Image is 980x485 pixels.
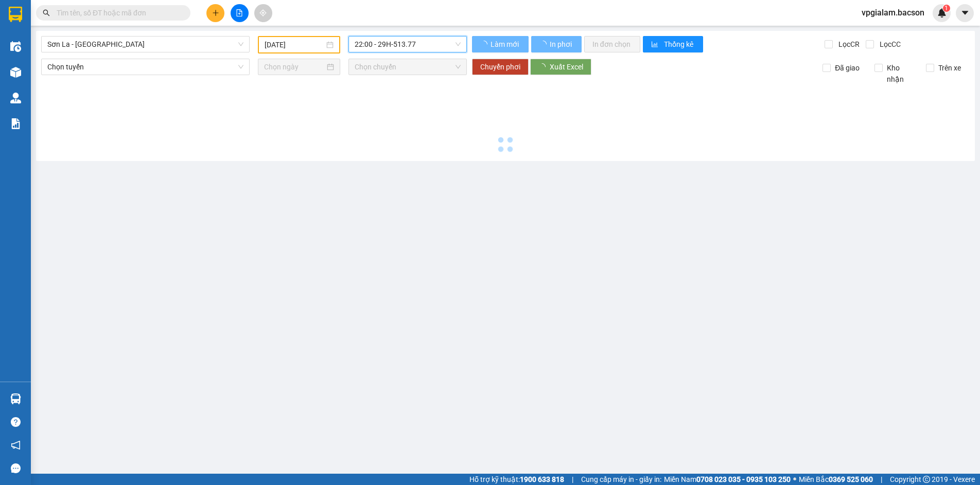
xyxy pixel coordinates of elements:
[11,463,21,473] span: message
[355,37,461,52] span: 22:00 - 29H-513.77
[829,475,873,483] strong: 0369 525 060
[236,9,243,16] span: file-add
[550,39,573,50] span: In phơi
[934,62,965,74] span: Trên xe
[943,5,950,12] sup: 1
[43,9,50,16] span: search
[472,36,529,52] button: Làm mới
[9,7,22,22] img: logo-vxr
[923,476,930,483] span: copyright
[231,4,249,22] button: file-add
[696,475,791,483] strong: 0708 023 035 - 0935 103 250
[10,393,21,404] img: warehouse-icon
[57,7,178,19] input: Tìm tên, số ĐT hoặc mã đơn
[491,39,520,50] span: Làm mới
[530,59,591,75] button: Xuất Excel
[799,474,873,485] span: Miền Bắc
[834,39,861,50] span: Lọc CR
[651,41,660,49] span: bar-chart
[956,4,974,22] button: caret-down
[643,36,703,52] button: bar-chartThống kê
[10,118,21,129] img: solution-icon
[47,59,243,75] span: Chọn tuyến
[10,93,21,103] img: warehouse-icon
[520,475,564,483] strong: 1900 633 818
[581,474,661,485] span: Cung cấp máy in - giấy in:
[944,5,948,12] span: 1
[47,37,243,52] span: Sơn La - Hà Nội
[937,8,947,17] img: icon-new-feature
[259,9,267,16] span: aim
[831,62,864,74] span: Đã giao
[355,59,461,75] span: Chọn chuyến
[11,440,21,450] span: notification
[469,474,564,485] span: Hỗ trợ kỹ thuật:
[550,61,583,73] span: Xuất Excel
[664,474,791,485] span: Miền Nam
[10,41,21,52] img: warehouse-icon
[876,39,902,50] span: Lọc CC
[584,36,640,52] button: In đơn chọn
[254,4,272,22] button: aim
[264,61,325,73] input: Chọn ngày
[853,6,933,19] span: vpgialam.bacson
[960,8,970,17] span: caret-down
[883,62,918,85] span: Kho nhận
[538,63,550,70] span: loading
[212,9,219,16] span: plus
[793,477,796,481] span: ⚪️
[11,417,21,427] span: question-circle
[472,59,529,75] button: Chuyển phơi
[531,36,582,52] button: In phơi
[265,39,324,50] input: 11/08/2025
[480,41,489,48] span: loading
[881,474,882,485] span: |
[539,41,548,48] span: loading
[206,4,224,22] button: plus
[10,67,21,78] img: warehouse-icon
[572,474,573,485] span: |
[664,39,695,50] span: Thống kê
